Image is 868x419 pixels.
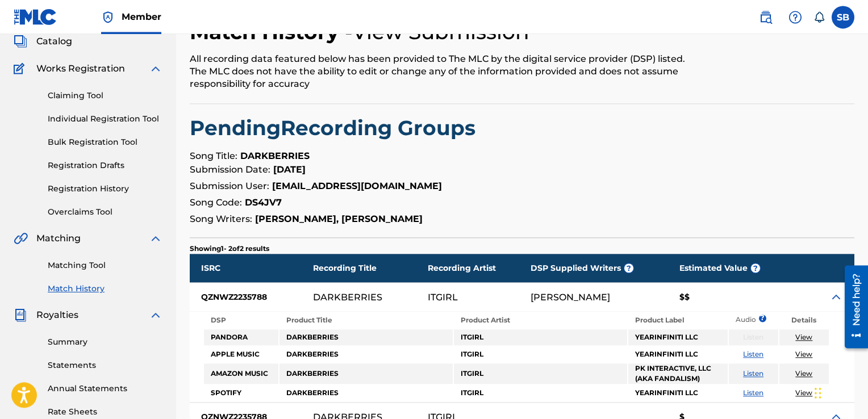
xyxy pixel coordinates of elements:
[762,315,763,322] span: ?
[628,329,727,345] td: YEARINFINITI LLC
[48,283,162,295] a: Match History
[811,364,868,419] iframe: Chat Widget
[668,254,795,282] div: Estimated Value
[743,388,763,397] a: Listen
[149,62,162,76] img: expand
[759,10,773,24] img: search
[795,350,812,358] a: View
[829,290,843,304] img: Expand Icon
[313,254,428,282] div: Recording Title
[272,181,442,191] strong: [EMAIL_ADDRESS][DOMAIN_NAME]
[795,388,812,397] a: View
[313,292,382,302] div: DARKBERRIES
[48,383,162,395] a: Annual Statements
[36,308,78,322] span: Royalties
[190,164,270,175] span: Submission Date:
[531,254,669,282] div: DSP Supplied Writers
[743,350,763,358] a: Listen
[751,263,760,273] span: ?
[190,197,242,208] span: Song Code:
[190,181,269,191] span: Submission User:
[454,346,627,362] td: ITGIRL
[279,346,453,362] td: DARKBERRIES
[48,259,162,271] a: Matching Tool
[190,244,269,254] p: Showing 1 - 2 of 2 results
[190,254,313,282] div: ISRC
[428,292,458,302] div: ITGIRL
[832,6,854,28] div: User Menu
[204,312,278,328] th: DSP
[743,369,763,378] a: Listen
[48,160,162,171] a: Registration Drafts
[273,164,306,175] strong: [DATE]
[14,308,27,322] img: Royalties
[628,385,727,401] td: YEARINFINITI LLC
[454,329,627,345] td: ITGIRL
[48,113,162,125] a: Individual Registration Tool
[48,136,162,148] a: Bulk Registration Tool
[101,10,115,24] img: Top Rightsholder
[754,6,777,28] a: Public Search
[190,115,854,141] h2: Pending Recording Groups
[36,62,125,76] span: Works Registration
[795,369,812,378] a: View
[628,346,727,362] td: YEARINFINITI LLC
[48,406,162,418] a: Rate Sheets
[428,254,531,282] div: Recording Artist
[48,206,162,218] a: Overclaims Tool
[279,312,453,328] th: Product Title
[628,312,727,328] th: Product Label
[48,336,162,348] a: Summary
[454,312,627,328] th: Product Artist
[14,9,57,25] img: MLC Logo
[36,35,72,48] span: Catalog
[190,213,252,224] span: Song Writers:
[729,315,742,325] p: Audio
[48,90,162,102] a: Claiming Tool
[204,385,278,401] td: SPOTIFY
[279,329,453,345] td: DARKBERRIES
[14,35,27,48] img: Catalog
[815,376,821,410] div: Drag
[48,183,162,195] a: Registration History
[36,232,81,245] span: Matching
[204,346,278,362] td: APPLE MUSIC
[122,10,161,23] span: Member
[795,333,812,341] a: View
[624,263,633,273] span: ?
[454,363,627,384] td: ITGIRL
[279,363,453,384] td: DARKBERRIES
[729,332,778,342] p: Listen
[628,363,727,384] td: PK INTERACTIVE, LLC (AKA FANDALISM)
[204,329,278,345] td: PANDORA
[149,308,162,322] img: expand
[279,385,453,401] td: DARKBERRIES
[190,53,702,90] div: All recording data featured below has been provided to The MLC by the digital service provider (D...
[813,11,825,23] div: Notifications
[190,283,313,311] div: QZNWZ2235788
[784,6,807,28] div: Help
[14,62,28,76] img: Works Registration
[836,260,868,354] iframe: Resource Center
[788,10,802,24] img: help
[531,292,610,302] div: [PERSON_NAME]
[255,213,423,224] strong: [PERSON_NAME], [PERSON_NAME]
[14,35,72,48] a: CatalogCatalog
[245,197,282,208] strong: DS4JV7
[149,232,162,245] img: expand
[14,232,28,245] img: Matching
[779,312,829,328] th: Details
[668,283,795,311] div: $$
[48,359,162,371] a: Statements
[240,150,310,161] strong: DARKBERRIES
[190,150,237,161] span: Song Title:
[454,385,627,401] td: ITGIRL
[204,363,278,384] td: AMAZON MUSIC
